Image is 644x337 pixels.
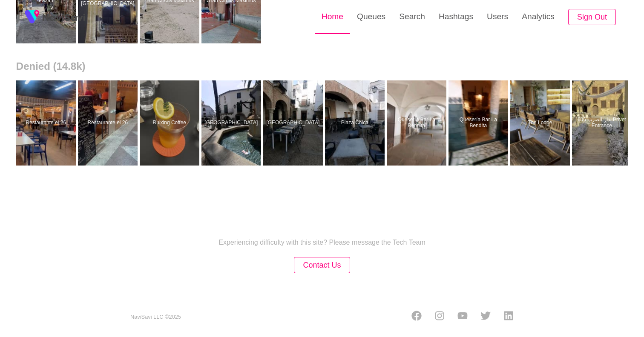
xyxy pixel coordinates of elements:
[510,80,572,166] a: The LodgeThe Lodge
[16,80,78,166] a: Restaurante el 26Restaurante el 26
[78,80,140,166] a: Restaurante el 26Restaurante el 26
[16,60,628,72] h2: Denied (14.8k)
[325,80,387,166] a: Plaza ChicaPlaza Chica
[411,311,422,323] a: Facebook
[568,9,616,26] button: Sign Out
[294,262,350,269] a: Contact Us
[572,80,634,166] a: دار الضرب 606، Privet Entrance [GEOGRAPHIC_DATA]دار الضرب 606، Privet Entrance Bel Kalaa
[43,13,85,21] img: fireSpot
[201,80,263,166] a: [GEOGRAPHIC_DATA]Plaza Grande
[218,239,425,246] p: Experiencing difficulty with this site? Please message the Tech Team
[503,311,514,323] a: LinkedIn
[448,80,510,166] a: Quesería Bar La BenditaQuesería Bar La Bendita
[21,6,43,28] img: fireSpot
[263,80,325,166] a: [GEOGRAPHIC_DATA]Plaza Grande
[294,257,350,274] button: Contact Us
[457,311,468,323] a: Youtube
[434,311,445,323] a: Instagram
[130,314,181,320] small: NaviSavi LLC © 2025
[140,80,201,166] a: Ruixing CoffeeRuixing Coffee
[480,311,491,323] a: Twitter
[387,80,448,166] a: Quesería Bar La BenditaQuesería Bar La Bendita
